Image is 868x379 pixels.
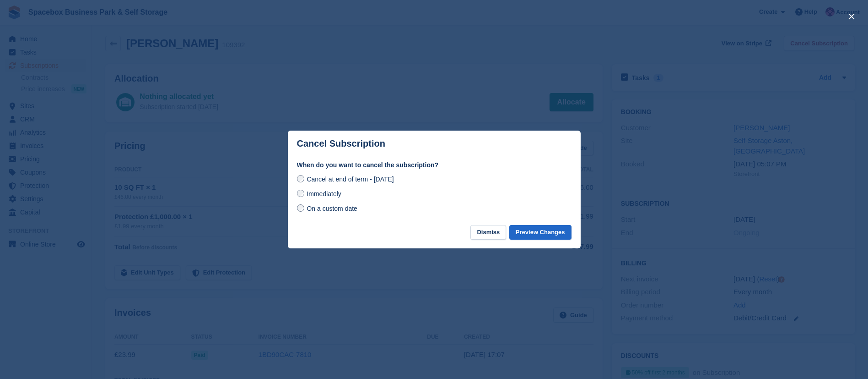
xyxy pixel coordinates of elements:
span: Immediately [307,190,341,198]
label: When do you want to cancel the subscription? [297,160,571,170]
p: Cancel Subscription [297,138,385,149]
button: close [844,9,859,24]
input: Cancel at end of term - [DATE] [297,175,304,182]
button: Preview Changes [509,225,571,240]
span: Cancel at end of term - [DATE] [307,176,394,183]
input: On a custom date [297,204,304,212]
span: On a custom date [307,205,357,212]
input: Immediately [297,190,304,197]
button: Dismiss [470,225,506,240]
